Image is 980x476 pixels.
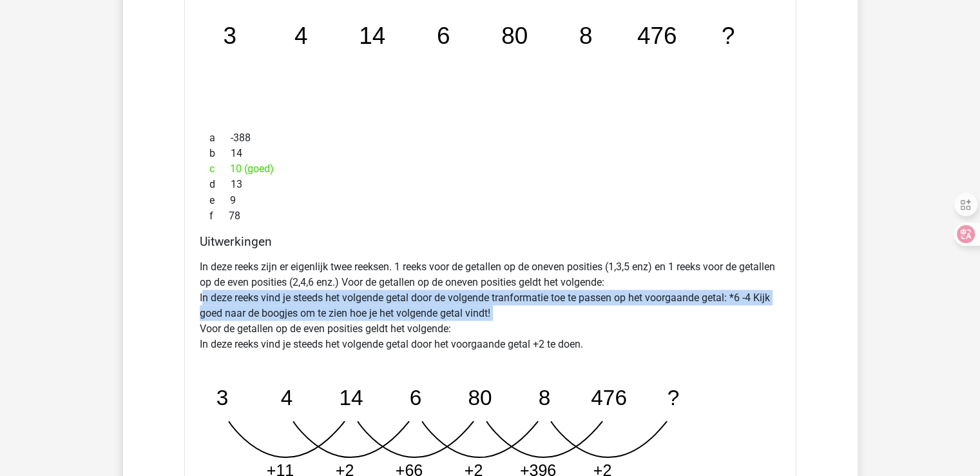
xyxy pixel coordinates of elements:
[280,386,293,410] tspan: 4
[502,22,528,48] tspan: 80
[538,386,550,410] tspan: 8
[409,386,421,410] tspan: 6
[200,259,781,352] p: In deze reeks zijn er eigenlijk twee reeksen. 1 reeks voor de getallen op de oneven posities (1,3...
[209,130,231,146] span: a
[200,192,781,208] div: 9
[200,146,781,161] div: 14
[200,233,781,248] h4: Uitwerkingen
[437,22,450,48] tspan: 6
[216,386,228,410] tspan: 3
[722,22,736,48] tspan: ?
[359,22,385,48] tspan: 14
[638,22,678,48] tspan: 476
[200,177,781,192] div: 13
[209,146,231,161] span: b
[223,22,236,48] tspan: 3
[339,386,363,410] tspan: 14
[209,192,230,208] span: e
[591,386,627,410] tspan: 476
[200,208,781,223] div: 78
[580,22,593,48] tspan: 8
[209,208,229,223] span: f
[200,130,781,146] div: -388
[468,386,492,410] tspan: 80
[209,161,230,177] span: c
[200,161,781,177] div: 10 (goed)
[209,177,231,192] span: d
[294,22,308,48] tspan: 4
[667,386,679,410] tspan: ?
